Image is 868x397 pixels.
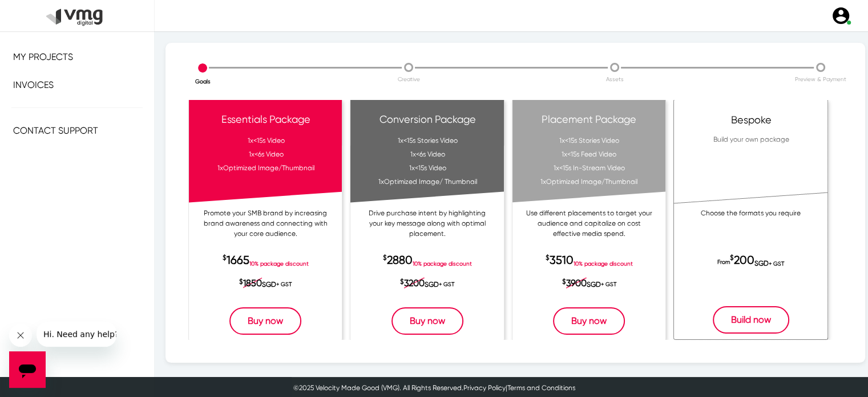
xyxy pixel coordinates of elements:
[229,307,301,335] button: Buy now
[404,278,425,288] span: 3200
[354,111,501,127] p: Conversion Package
[674,248,827,288] h5: 200
[354,147,501,161] li: 1x <6s Video
[350,248,503,265] h5: 2880
[400,278,404,286] span: $
[354,175,501,189] li: 1x Optimized Image/ Thumbnail
[192,134,340,147] li: 1x <15s Video
[546,254,550,262] span: $
[425,280,439,288] span: SGD
[9,351,46,388] iframe: Button to launch messaging window
[512,75,717,83] p: Assets
[516,134,663,147] li: 1x <15s Stories Video
[566,278,587,288] span: 3900
[383,254,387,262] span: $
[553,307,625,335] button: Buy now
[189,248,342,265] h5: 1665
[516,111,663,127] p: Placement Package
[516,161,663,175] li: 1x <15s In-Stream Video
[512,248,665,265] h5: 3510
[574,260,633,267] span: 10% package discount
[192,111,340,127] p: Essentials Package
[507,384,575,392] a: Terms and Conditions
[306,75,511,83] p: Creative
[587,281,616,287] span: + GST
[516,147,663,161] li: 1x <15s Feed Video
[262,281,292,287] span: + GST
[7,8,82,17] span: Hi. Need any help?
[687,208,815,248] p: Choose the formats you require
[463,384,506,392] a: Privacy Policy
[754,260,784,267] span: + GST
[249,260,309,267] span: 10% package discount
[262,280,276,288] span: SGD
[239,278,243,286] span: $
[587,280,601,288] span: SGD
[678,134,824,145] p: Build your own package
[524,208,653,248] p: Use different placements to target your audience and capitalize on cost effective media spend.
[192,147,340,161] li: 1x <6s Video
[730,254,734,262] span: $
[223,254,227,262] span: $
[363,208,492,248] p: Drive purchase intent by highlighting your key message along with optimal placement.
[713,306,789,334] button: Build now
[516,175,663,189] li: 1x Optimized Image/Thumbnail
[37,322,116,347] iframe: Message from company
[243,278,262,288] span: 1850
[354,161,501,175] li: 1x <15s Video
[717,259,730,265] span: From
[201,208,330,248] p: Promote your SMB brand by increasing brand awareness and connecting with your core audience.
[425,281,454,287] span: + GST
[13,125,98,136] span: Contact Support
[413,260,472,267] span: 10% package discount
[824,6,857,26] a: user
[13,51,73,62] span: My Projects
[678,112,824,127] p: Bespoke
[13,79,54,90] span: Invoices
[100,77,305,86] p: Goals
[9,324,32,347] iframe: Close message
[831,6,851,26] img: user
[754,259,769,267] span: SGD
[391,307,463,335] button: Buy now
[192,161,340,175] li: 1x Optimized Image/Thumbnail
[354,134,501,147] li: 1x <15s Stories Video
[562,278,566,286] span: $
